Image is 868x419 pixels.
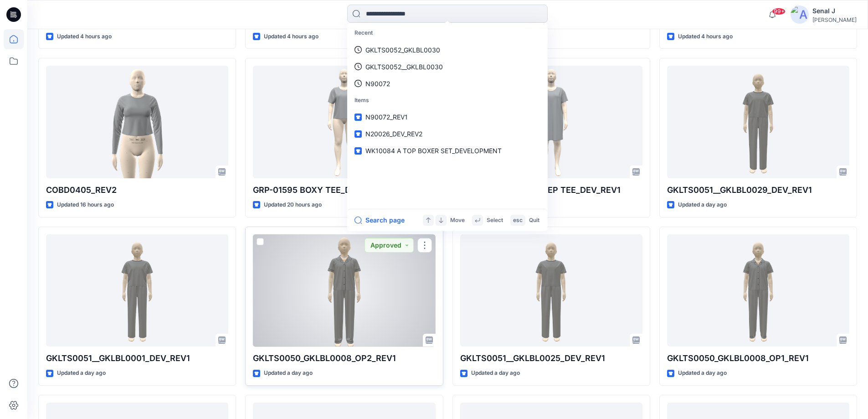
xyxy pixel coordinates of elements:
p: Updated a day ago [678,368,727,378]
a: GKLTS0052__GKLBL0030 [349,58,546,75]
a: WK10084 A TOP BOXER SET_DEVELOPMENT [349,142,546,159]
p: N90072 [365,79,390,88]
p: GKLTS0051__GKLBL0029_DEV_REV1 [667,184,849,197]
button: Search page [354,215,405,226]
p: GKLTS0052_GKLBL0030 [365,45,440,55]
p: GKLTS0050_GKLBL0008_OP2_REV1 [253,352,435,365]
p: Updated a day ago [57,368,106,378]
p: Updated a day ago [264,368,313,378]
a: GRP-01595 BOXY SLEEP TEE_DEV_REV1 [460,66,642,178]
p: GKLTS0052__GKLBL0030 [365,62,443,72]
a: GKLTS0050_GKLBL0008_OP1_REV1 [667,234,849,347]
span: N90072_REV1 [365,113,408,121]
p: Updated 16 hours ago [57,200,114,210]
p: GKLTS0051__GKLBL0001_DEV_REV1 [46,352,228,365]
p: GKLTS0050_GKLBL0008_OP1_REV1 [667,352,849,365]
p: Select [487,216,503,225]
a: GKLTS0051__GKLBL0001_DEV_REV1 [46,234,228,347]
p: Updated 4 hours ago [678,32,733,41]
a: GKLTS0051__GKLBL0025_DEV_REV1 [460,234,642,347]
p: Updated 4 hours ago [264,32,318,41]
p: Items [349,92,546,109]
p: Updated 20 hours ago [264,200,322,210]
p: GRP-01595 BOXY SLEEP TEE_DEV_REV1 [460,184,642,197]
p: Move [450,216,465,225]
a: GRP-01595 BOXY TEE_DEV_REV1 [253,66,435,178]
p: Updated 4 hours ago [57,32,112,41]
a: N90072 [349,75,546,92]
a: COBD0405_REV2 [46,66,228,178]
p: GKLTS0051__GKLBL0025_DEV_REV1 [460,352,642,365]
span: 99+ [772,8,786,15]
div: [PERSON_NAME] [812,16,857,23]
span: N20026_DEV_REV2 [365,130,422,138]
p: COBD0405_REV2 [46,184,228,197]
a: GKLTS0051__GKLBL0029_DEV_REV1 [667,66,849,178]
p: Recent [349,25,546,41]
p: Updated a day ago [678,200,727,210]
div: Senal J [812,5,857,16]
span: WK10084 A TOP BOXER SET_DEVELOPMENT [365,147,502,155]
a: GKLTS0052_GKLBL0030 [349,41,546,58]
img: avatar [791,5,809,24]
p: Updated a day ago [471,368,520,378]
p: Quit [529,216,539,225]
a: N90072_REV1 [349,109,546,125]
p: GRP-01595 BOXY TEE_DEV_REV1 [253,184,435,197]
p: esc [513,216,523,225]
a: GKLTS0050_GKLBL0008_OP2_REV1 [253,234,435,347]
a: N20026_DEV_REV2 [349,125,546,142]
